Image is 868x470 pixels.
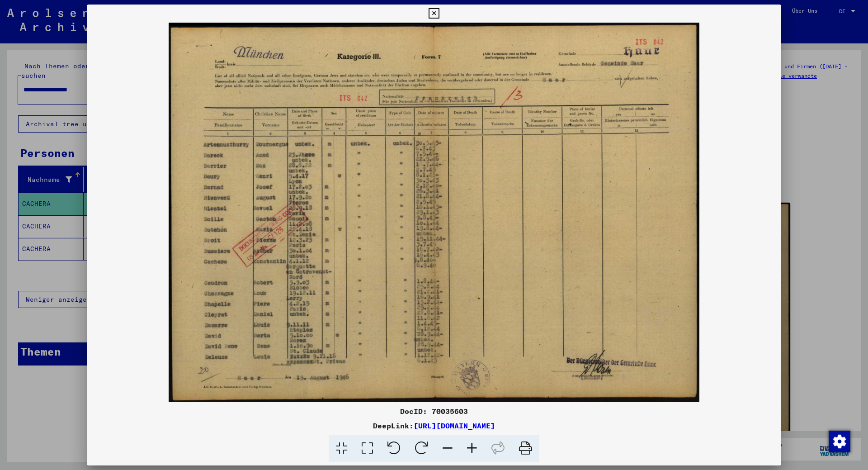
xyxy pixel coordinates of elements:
div: DocID: 70035603 [87,406,781,417]
img: 001.jpg [87,23,781,402]
a: [URL][DOMAIN_NAME] [414,421,495,430]
div: Zustimmung ändern [828,430,850,452]
img: Zustimmung ändern [829,431,850,452]
div: DeepLink: [87,420,781,431]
